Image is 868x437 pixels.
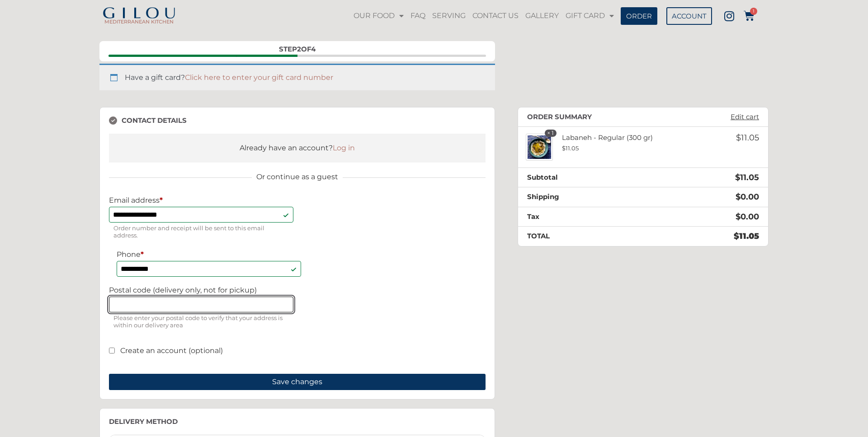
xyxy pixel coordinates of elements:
[735,172,759,182] bdi: 11.05
[118,143,476,153] div: Already have an account?
[117,250,301,259] label: Phone
[351,5,406,26] a: OUR FOOD
[736,192,759,202] span: 0.00
[109,196,293,205] label: Email address
[99,107,495,400] section: Contact details
[109,374,486,390] button: Save changes
[526,134,553,161] img: Labaneh
[736,212,741,222] span: $
[726,113,764,121] a: Edit cart
[734,231,759,241] bdi: 11.05
[333,144,355,152] a: Log in
[109,116,208,125] h3: Contact details
[203,55,297,57] span: Delivery / Pickup address
[99,19,179,24] h2: MEDITERRANEAN KITCHEN
[108,46,486,52] div: Step of
[666,7,712,25] a: ACCOUNT
[562,144,579,152] bdi: 11.05
[297,45,301,53] span: 2
[736,192,741,202] span: $
[430,5,468,26] a: SERVING
[545,130,557,137] strong: × 1
[518,207,652,227] th: Tax
[109,418,486,426] h3: Delivery method
[553,134,695,152] div: Labaneh - Regular (300 gr)
[735,172,740,182] span: $
[518,187,652,207] th: Shipping
[109,348,115,353] input: Create an account (optional)
[518,227,652,246] th: Total
[311,45,316,53] span: 4
[185,73,333,82] a: Click here to enter your gift card number
[736,212,759,222] bdi: 0.00
[99,64,495,90] div: Have a gift card?
[350,5,617,26] nav: Menu
[736,133,759,143] bdi: 11.05
[621,7,657,25] a: ORDER
[750,8,757,15] span: 1
[252,172,343,182] span: Or continue as a guest
[736,133,741,143] span: $
[734,231,739,241] span: $
[523,5,561,26] a: GALLERY
[109,223,293,241] span: Order number and receipt will be sent to this email address.
[108,55,203,57] span: Contact details
[626,13,652,19] span: ORDER
[408,5,428,26] a: FAQ
[744,10,755,21] a: 1
[120,346,223,355] span: Create an account (optional)
[518,167,652,187] th: Subtotal
[562,144,566,152] span: $
[102,7,176,20] img: Gilou Logo
[672,13,707,19] span: ACCOUNT
[527,113,592,121] h3: Order summary
[109,312,293,331] span: Please enter your postal code to verify that your address is within our delivery area
[470,5,521,26] a: CONTACT US
[563,5,616,26] a: GIFT CARD
[109,286,293,294] label: Postal code (delivery only, not for pickup)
